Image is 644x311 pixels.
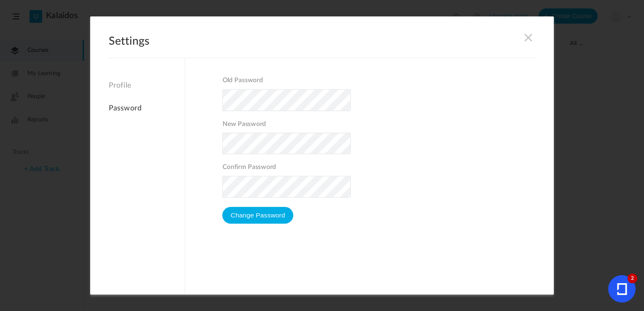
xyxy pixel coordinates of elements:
[223,133,351,154] input: New Password
[223,207,294,224] button: Change Password
[608,275,636,303] button: 2
[109,99,185,118] a: Password
[223,176,351,198] input: Confirm Password
[628,273,637,283] cite: 2
[223,164,536,172] span: Confirm Password
[109,35,535,58] h2: Settings
[223,120,536,128] span: New Password
[109,81,185,95] a: Profile
[223,77,536,85] span: Old Password
[223,89,351,111] input: Old Password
